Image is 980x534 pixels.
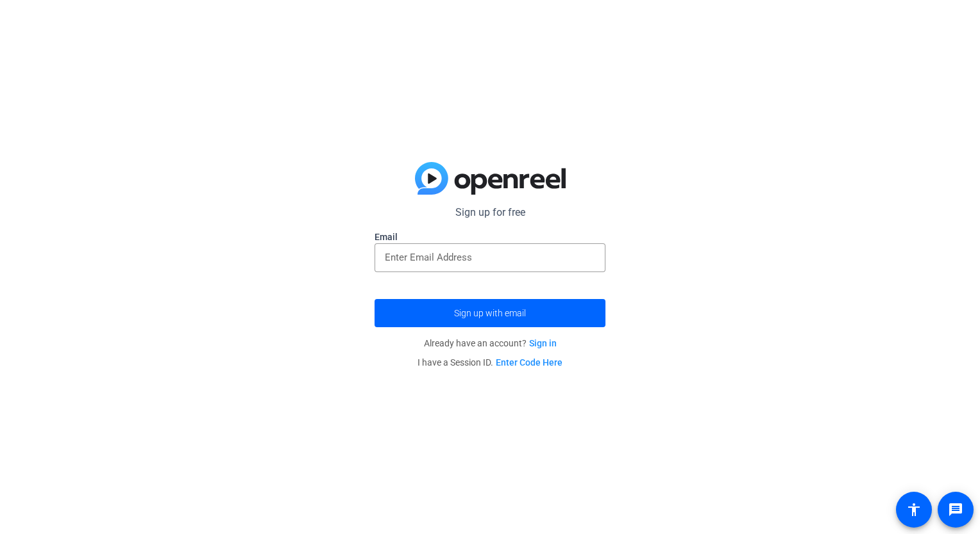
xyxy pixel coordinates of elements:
a: Enter Code Here [496,357,562,368]
p: Sign up for free [375,205,605,220]
img: blue-gradient.svg [415,162,566,195]
mat-icon: message [948,502,963,517]
span: I have a Session ID. [418,357,562,368]
mat-icon: accessibility [906,502,922,517]
label: Email [375,231,605,243]
a: Sign in [529,338,557,348]
input: Enter Email Address [385,250,595,265]
span: Already have an account? [424,338,557,348]
button: Sign up with email [375,299,605,327]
